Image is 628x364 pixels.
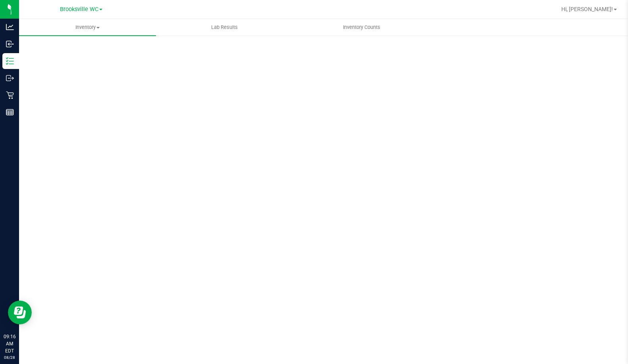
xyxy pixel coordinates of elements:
[6,74,14,82] inline-svg: Outbound
[561,6,613,12] span: Hi, [PERSON_NAME]!
[6,91,14,99] inline-svg: Retail
[156,19,293,36] a: Lab Results
[200,24,249,31] span: Lab Results
[293,19,430,36] a: Inventory Counts
[60,6,98,13] span: Brooksville WC
[19,19,156,36] a: Inventory
[8,301,32,324] iframe: Resource center
[19,24,156,31] span: Inventory
[6,108,14,116] inline-svg: Reports
[6,57,14,65] inline-svg: Inventory
[4,354,15,360] p: 08/28
[6,40,14,48] inline-svg: Inbound
[6,23,14,31] inline-svg: Analytics
[4,333,15,354] p: 09:16 AM EDT
[332,24,391,31] span: Inventory Counts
